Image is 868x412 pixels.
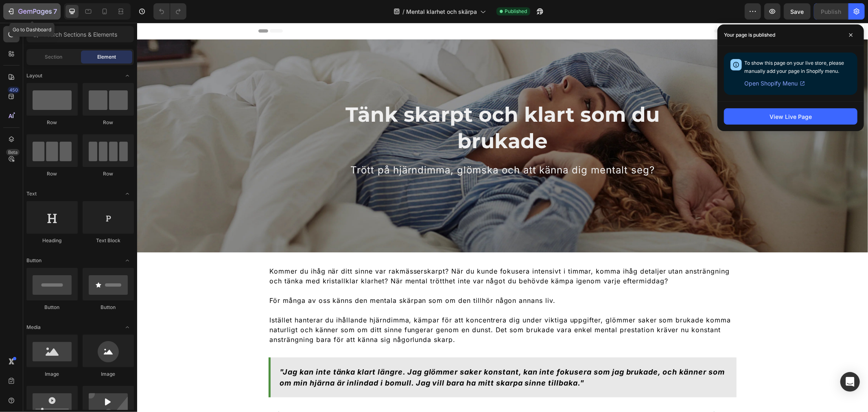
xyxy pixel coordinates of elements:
span: Button [26,257,42,264]
div: Row [83,170,134,178]
p: Your page is published [724,31,775,39]
button: 7 [3,3,61,20]
div: Row [83,119,134,126]
iframe: Design area [137,23,868,412]
div: Beta [6,149,20,156]
span: Section [45,53,63,61]
span: To show this page on your live store, please manually add your page in Shopify menu. [744,60,844,74]
div: Button [26,304,78,311]
div: Row [26,119,78,126]
p: För många av oss känns den mentala skärpan som om den tillhör någon annans liv. [132,273,598,283]
div: Image [26,370,78,378]
div: 450 [8,87,20,93]
span: Open Shopify Menu [744,79,798,88]
span: Media [26,324,41,331]
div: Open Intercom Messenger [840,372,860,392]
p: 7 [53,7,57,16]
span: Mental klarhet och skärpa [406,7,477,16]
span: Save [791,8,804,15]
button: Save [784,3,811,20]
p: Trött på hjärndimma, glömska och att känna dig mentalt seg? [171,140,560,154]
span: Toggle open [121,321,134,334]
div: Heading [26,237,78,244]
div: Button [83,304,134,311]
div: Publish [821,7,841,16]
input: Search Sections & Elements [26,26,134,42]
div: Row [26,170,78,178]
span: Element [97,53,116,61]
span: / [402,7,404,16]
strong: "Jag kan inte tänka klart längre. Jag glömmer saker konstant, kan inte fokusera som jag brukade, ... [142,345,588,364]
span: Toggle open [121,187,134,200]
button: View Live Page [724,108,857,125]
span: Published [505,8,527,15]
div: Image [83,370,134,378]
span: Layout [26,72,42,79]
strong: Tänk skarpt och klart som du brukade [208,79,523,131]
p: Kommer du ihåg när ditt sinne var rakmässerskarpt? När du kunde fokusera intensivt i timmar, komm... [132,243,598,263]
span: Text [26,190,37,197]
div: View Live Page [770,112,812,121]
div: Undo/Redo [153,3,186,20]
span: Toggle open [121,69,134,82]
div: Text Block [83,237,134,244]
p: Istället hanterar du ihållande hjärndimma, kämpar för att koncentrera dig under viktiga uppgifter... [132,292,598,322]
button: Publish [814,3,848,20]
span: Toggle open [121,254,134,267]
